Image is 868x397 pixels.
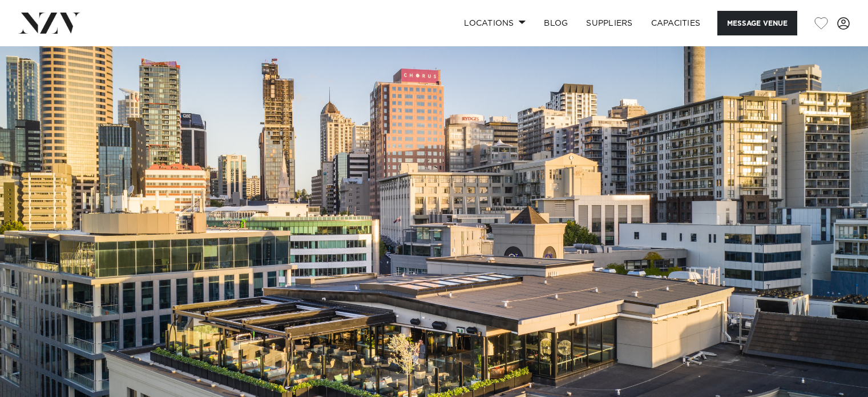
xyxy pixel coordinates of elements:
[577,11,641,35] a: SUPPLIERS
[642,11,710,35] a: Capacities
[18,13,80,33] img: nzv-logo.png
[455,11,535,35] a: Locations
[717,11,797,35] button: Message Venue
[535,11,577,35] a: BLOG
